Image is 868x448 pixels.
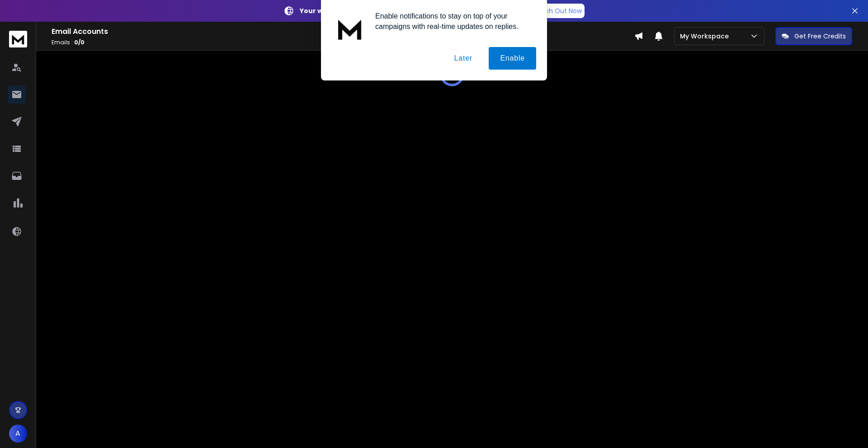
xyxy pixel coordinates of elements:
[9,424,27,443] button: A
[332,11,368,47] img: notification icon
[489,47,536,70] button: Enable
[443,47,483,70] button: Later
[368,11,536,32] div: Enable notifications to stay on top of your campaigns with real-time updates on replies.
